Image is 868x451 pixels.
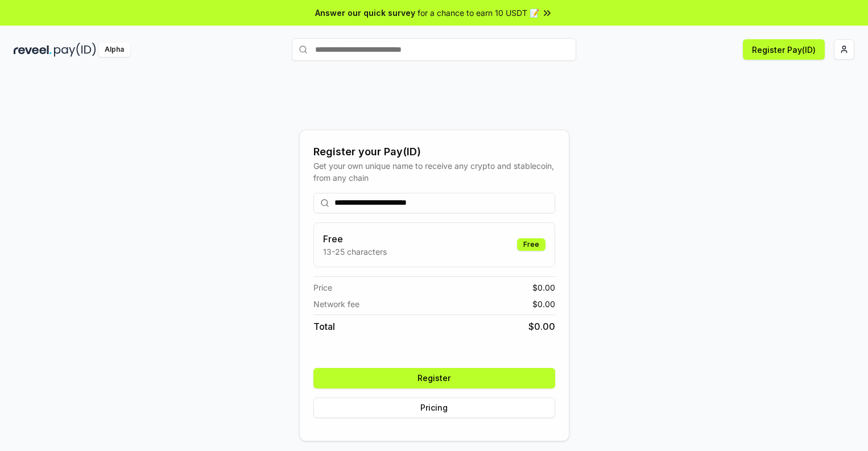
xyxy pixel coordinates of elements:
[54,43,96,57] img: pay_id
[517,238,545,251] div: Free
[313,144,555,160] div: Register your Pay(ID)
[313,160,555,184] div: Get your own unique name to receive any crypto and stablecoin, from any chain
[323,246,387,258] p: 13-25 characters
[315,7,415,19] span: Answer our quick survey
[743,39,825,60] button: Register Pay(ID)
[313,282,332,293] span: Price
[532,298,555,310] span: $ 0.00
[313,398,555,418] button: Pricing
[98,43,130,57] div: Alpha
[418,7,539,19] span: for a chance to earn 10 USDT 📝
[14,43,52,57] img: reveel_dark
[313,320,335,333] span: Total
[532,282,555,293] span: $ 0.00
[313,368,555,388] button: Register
[528,320,555,333] span: $ 0.00
[323,232,387,246] h3: Free
[313,298,359,310] span: Network fee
